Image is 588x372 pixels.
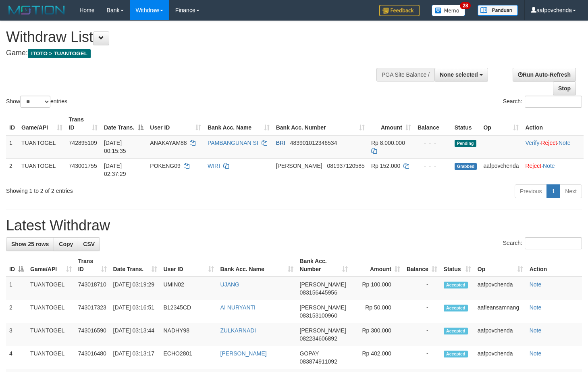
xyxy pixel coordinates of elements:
td: · · [522,135,584,159]
span: Copy 483901012346534 to clipboard [290,140,337,146]
td: · [522,158,584,181]
td: TUANTOGEL [27,346,75,369]
td: Rp 402,000 [351,346,403,369]
th: Op: activate to sort column ascending [474,254,526,277]
span: Accepted [444,305,468,311]
td: TUANTOGEL [27,277,75,300]
span: Rp 152.000 [371,163,400,169]
td: 743017323 [75,300,110,323]
td: Rp 100,000 [351,277,403,300]
a: Note [530,327,542,334]
span: Copy [59,241,73,247]
a: Run Auto-Refresh [513,68,576,82]
td: NADHY98 [160,323,217,346]
span: None selected [440,71,478,78]
td: [DATE] 03:13:17 [110,346,160,369]
td: 1 [6,277,27,300]
th: Status: activate to sort column ascending [440,254,474,277]
span: Copy 083156445956 to clipboard [300,289,337,296]
td: [DATE] 03:13:44 [110,323,160,346]
h4: Game: [6,49,384,57]
td: TUANTOGEL [27,323,75,346]
td: UMIN02 [160,277,217,300]
th: Game/API: activate to sort column ascending [18,112,66,135]
th: Bank Acc. Name: activate to sort column ascending [217,254,297,277]
td: 2 [6,300,27,323]
th: Date Trans.: activate to sort column ascending [110,254,160,277]
img: Feedback.jpg [379,5,420,16]
th: Status [451,112,480,135]
a: [PERSON_NAME] [220,350,267,357]
a: Next [560,184,582,198]
span: ANAKAYAM88 [150,140,187,146]
span: [DATE] 02:37:29 [104,163,126,177]
span: POKENG09 [150,163,180,169]
a: ZULKARNADI [220,327,256,334]
span: Rp 8.000.000 [371,140,405,146]
span: Grabbed [455,163,477,170]
span: Accepted [444,351,468,357]
th: ID [6,112,18,135]
td: - [403,300,440,323]
input: Search: [525,96,582,108]
span: Accepted [444,328,468,334]
a: Show 25 rows [6,237,54,251]
h1: Withdraw List [6,29,384,45]
a: PAMBANGUNAN SI [208,140,258,146]
span: [PERSON_NAME] [300,304,346,311]
label: Search: [503,96,582,108]
td: aafleansamnang [474,300,526,323]
span: [PERSON_NAME] [300,281,346,288]
a: WIRI [208,163,220,169]
td: TUANTOGEL [27,300,75,323]
div: - - - [418,139,448,147]
label: Show entries [6,96,67,108]
span: [PERSON_NAME] [300,327,346,334]
td: aafpovchenda [474,346,526,369]
a: Previous [515,184,547,198]
td: B12345CD [160,300,217,323]
th: Op: activate to sort column ascending [480,112,522,135]
th: Bank Acc. Number: activate to sort column ascending [297,254,351,277]
a: Copy [54,237,78,251]
span: ITOTO > TUANTOGEL [28,49,91,58]
a: Reject [541,140,557,146]
span: 28 [460,2,471,9]
td: ECHO2801 [160,346,217,369]
th: Trans ID: activate to sort column ascending [75,254,110,277]
td: [DATE] 03:19:29 [110,277,160,300]
a: Note [530,281,542,288]
td: 3 [6,323,27,346]
button: None selected [434,68,488,82]
span: Copy 081937120585 to clipboard [327,163,364,169]
div: PGA Site Balance / [376,68,434,82]
img: MOTION_logo.png [6,4,67,16]
td: aafpovchenda [480,158,522,181]
td: aafpovchenda [474,277,526,300]
td: Rp 50,000 [351,300,403,323]
th: Balance: activate to sort column ascending [403,254,440,277]
span: BRI [276,140,285,146]
a: Note [530,304,542,311]
td: 4 [6,346,27,369]
a: Verify [525,140,539,146]
a: AI NURYANTI [220,304,256,311]
h1: Latest Withdraw [6,217,582,234]
td: [DATE] 03:16:51 [110,300,160,323]
th: Action [522,112,584,135]
a: UJANG [220,281,239,288]
span: Show 25 rows [11,241,49,247]
th: Date Trans.: activate to sort column descending [101,112,147,135]
span: [PERSON_NAME] [276,163,322,169]
img: panduan.png [478,5,518,16]
th: Bank Acc. Name: activate to sort column ascending [204,112,273,135]
th: Bank Acc. Number: activate to sort column ascending [273,112,368,135]
th: User ID: activate to sort column ascending [160,254,217,277]
span: Pending [455,140,476,147]
a: Stop [553,82,576,95]
td: 1 [6,135,18,159]
span: CSV [83,241,95,247]
th: Amount: activate to sort column ascending [351,254,403,277]
td: 743018710 [75,277,110,300]
th: User ID: activate to sort column ascending [147,112,204,135]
